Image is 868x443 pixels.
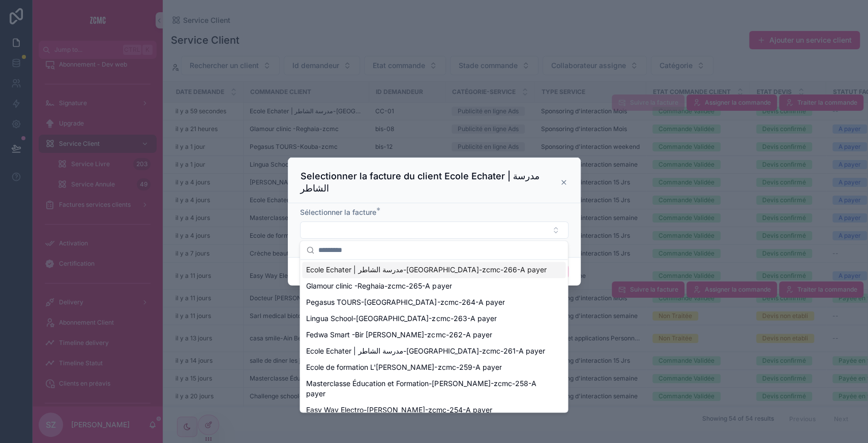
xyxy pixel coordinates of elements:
span: Ecole Echater | مدرسة الشاطر-[GEOGRAPHIC_DATA]-zcmc-261-A payer [306,346,545,356]
div: Suggestions [300,260,567,412]
span: Easy Way Electro-[PERSON_NAME]-zcmc-254-A payer [306,405,492,415]
span: Ecole de formation L'[PERSON_NAME]-zcmc-259-A payer [306,362,501,372]
span: Masterclasse Éducation et Formation-[PERSON_NAME]-zcmc-258-A payer [306,378,549,399]
button: Select Button [300,221,568,239]
span: Pegasus TOURS-[GEOGRAPHIC_DATA]-zcmc-264-A payer [306,297,504,307]
span: Ecole Echater | مدرسة الشاطر-[GEOGRAPHIC_DATA]-zcmc-266-A payer [306,265,547,275]
span: Sélectionner la facture [300,208,376,216]
span: Glamour clinic -Reghaia-zcmc-265-A payer [306,281,452,291]
span: Lingua School-[GEOGRAPHIC_DATA]-zcmc-263-A payer [306,313,496,324]
h3: Selectionner la facture du client Ecole Echater | مدرسة الشاطر [301,170,560,195]
span: Fedwa Smart -Bir [PERSON_NAME]-zcmc-262-A payer [306,330,492,340]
